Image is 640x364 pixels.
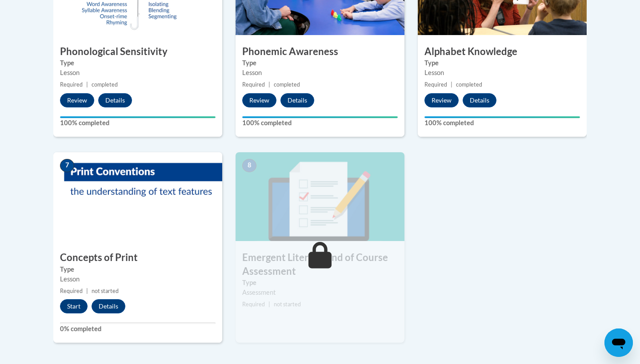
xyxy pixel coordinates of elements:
label: 100% completed [60,118,216,128]
label: Type [424,58,580,68]
label: Type [60,265,216,274]
span: completed [92,81,118,88]
span: not started [92,288,119,294]
span: | [451,81,452,88]
span: 8 [242,159,256,172]
span: | [86,288,88,294]
label: 0% completed [60,324,216,334]
span: Required [60,288,83,294]
div: Lesson [242,68,398,78]
button: Review [424,93,459,107]
h3: Alphabet Knowledge [418,45,587,59]
button: Review [242,93,276,107]
button: Details [463,93,496,107]
div: Your progress [60,116,216,118]
h3: Phonemic Awareness [236,45,404,59]
button: Details [280,93,314,107]
span: completed [456,81,482,88]
label: 100% completed [242,118,398,128]
label: Type [242,58,398,68]
span: Required [424,81,447,88]
button: Details [98,93,132,107]
span: | [86,81,88,88]
button: Review [60,93,94,107]
span: | [268,301,270,308]
iframe: Button to launch messaging window [604,328,633,357]
span: Required [242,301,265,308]
span: | [268,81,270,88]
label: Type [242,278,398,288]
span: Required [242,81,265,88]
button: Start [60,299,88,313]
div: Lesson [60,68,216,78]
span: 7 [60,159,74,172]
h3: Phonological Sensitivity [53,45,222,59]
label: Type [60,58,216,68]
div: Your progress [242,116,398,118]
button: Details [92,299,125,313]
h3: Emergent Literacy End of Course Assessment [236,251,404,278]
img: Course Image [236,152,404,241]
div: Lesson [60,274,216,284]
div: Lesson [424,68,580,78]
span: Required [60,81,83,88]
div: Assessment [242,288,398,297]
h3: Concepts of Print [53,251,222,265]
label: 100% completed [424,118,580,128]
span: not started [274,301,301,308]
img: Course Image [53,152,222,241]
span: completed [274,81,300,88]
div: Your progress [424,116,580,118]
